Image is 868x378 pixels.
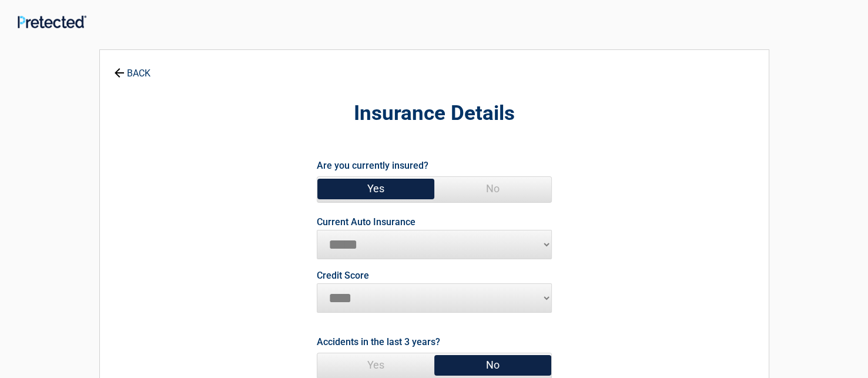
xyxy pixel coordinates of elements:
[18,15,86,28] img: Main Logo
[317,218,415,227] label: Current Auto Insurance
[317,353,434,377] span: Yes
[112,58,153,78] a: BACK
[317,334,440,350] label: Accidents in the last 3 years?
[165,100,704,128] h2: Insurance Details
[317,158,428,173] label: Are you currently insured?
[434,353,551,377] span: No
[317,271,369,280] label: Credit Score
[434,177,551,200] span: No
[317,177,434,200] span: Yes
